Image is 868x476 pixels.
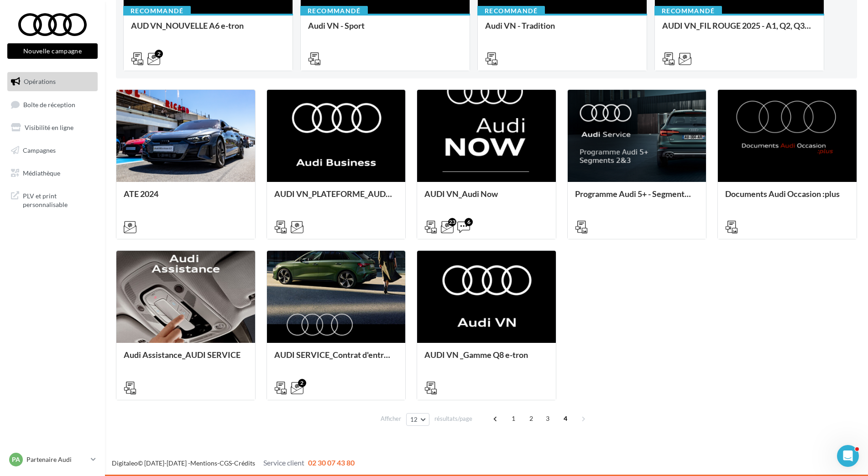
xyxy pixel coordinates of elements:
[274,189,398,207] div: AUDI VN_PLATEFORME_AUDI_BUSINESS
[7,43,98,59] button: Nouvelle campagne
[112,459,138,467] a: Digitaleo
[410,416,418,423] span: 12
[300,6,368,16] div: Recommandé
[477,6,545,16] div: Recommandé
[485,21,639,39] div: Audi VN - Tradition
[23,190,94,209] span: PLV et print personnalisable
[575,189,699,207] div: Programme Audi 5+ - Segments 2&3 - AUDI SERVICE
[434,414,472,423] span: résultats/page
[274,350,398,368] div: AUDI SERVICE_Contrat d'entretien
[725,189,849,207] div: Documents Audi Occasion :plus
[837,445,859,467] iframe: Intercom live chat
[5,141,99,160] a: Campagnes
[465,218,473,226] div: 6
[155,50,163,58] div: 2
[24,78,56,85] span: Opérations
[654,6,722,16] div: Recommandé
[662,21,816,39] div: AUDI VN_FIL ROUGE 2025 - A1, Q2, Q3, Q5 et Q4 e-tron
[406,413,429,426] button: 12
[234,459,255,467] a: Crédits
[23,100,75,108] span: Boîte de réception
[23,146,56,154] span: Campagnes
[506,411,521,426] span: 1
[124,350,248,368] div: Audi Assistance_AUDI SERVICE
[558,411,573,426] span: 4
[424,189,549,207] div: AUDI VN_Audi Now
[381,414,401,423] span: Afficher
[131,21,285,39] div: AUD VN_NOUVELLE A6 e-tron
[112,459,355,467] span: © [DATE]-[DATE] - - -
[23,169,60,176] span: Médiathèque
[190,459,217,467] a: Mentions
[448,218,456,226] div: 23
[424,350,549,368] div: AUDI VN _Gamme Q8 e-tron
[12,455,20,464] span: PA
[524,411,539,426] span: 2
[5,164,99,183] a: Médiathèque
[308,21,462,39] div: Audi VN - Sport
[7,451,98,468] a: PA Partenaire Audi
[25,124,73,131] span: Visibilité en ligne
[124,189,248,207] div: ATE 2024
[5,95,99,114] a: Boîte de réception
[123,6,191,16] div: Recommandé
[263,458,304,467] span: Service client
[5,186,99,213] a: PLV et print personnalisable
[308,458,355,467] span: 02 30 07 43 80
[220,459,232,467] a: CGS
[5,118,99,137] a: Visibilité en ligne
[298,379,306,387] div: 2
[5,72,99,91] a: Opérations
[26,455,87,464] p: Partenaire Audi
[540,411,555,426] span: 3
